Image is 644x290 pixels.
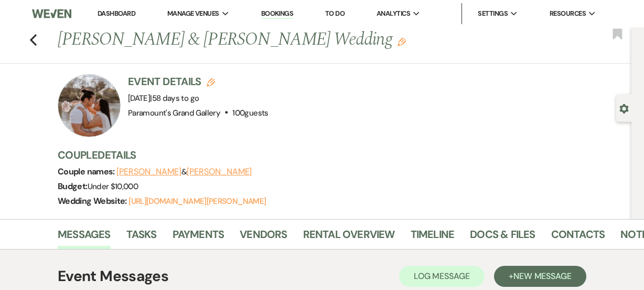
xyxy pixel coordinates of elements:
[325,9,345,18] a: To Do
[167,8,219,19] span: Manage Venues
[187,168,252,176] button: [PERSON_NAME]
[58,181,88,192] span: Budget:
[551,226,605,249] a: Contacts
[513,271,572,282] span: New Message
[470,226,535,249] a: Docs & Files
[550,8,586,19] span: Resources
[88,181,138,192] span: Under $10,000
[494,266,586,287] button: +New Message
[58,226,111,249] a: Messages
[398,37,406,46] button: Edit
[58,166,116,177] span: Couple names:
[116,167,252,177] span: &
[478,8,508,19] span: Settings
[58,195,128,206] span: Wedding Website:
[128,93,199,103] span: [DATE]
[32,3,71,25] img: Weven Logo
[150,93,199,103] span: |
[58,265,168,287] h1: Event Messages
[98,9,135,18] a: Dashboard
[261,9,294,19] a: Bookings
[152,93,199,103] span: 58 days to go
[232,108,268,118] span: 100 guests
[411,226,455,249] a: Timeline
[128,108,220,118] span: Paramount's Grand Gallery
[619,103,629,113] button: Open lead details
[377,8,410,19] span: Analytics
[173,226,224,249] a: Payments
[414,271,470,282] span: Log Message
[240,226,287,249] a: Vendors
[128,74,269,89] h3: Event Details
[128,196,266,206] a: [URL][DOMAIN_NAME][PERSON_NAME]
[116,168,181,176] button: [PERSON_NAME]
[58,148,621,162] h3: Couple Details
[126,226,157,249] a: Tasks
[303,226,395,249] a: Rental Overview
[399,266,485,287] button: Log Message
[58,27,512,53] h1: [PERSON_NAME] & [PERSON_NAME] Wedding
